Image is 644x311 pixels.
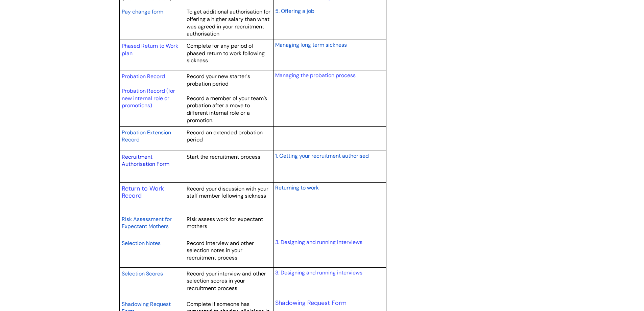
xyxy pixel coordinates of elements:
span: Selection Scores [122,270,163,277]
a: Probation Extension Record [122,128,171,144]
span: Risk assess work for expectant mothers [187,216,263,230]
span: Probation Extension Record [122,129,171,143]
a: Recruitment Authorisation Form [122,153,169,168]
a: Returning to work [275,183,319,192]
span: Record a member of your team’s probation after a move to different internal role or a promotion. [187,95,267,124]
span: Pay change form [122,8,163,15]
span: Record your new starter's probation period [187,73,250,87]
a: Probation Record [122,73,165,80]
span: Record interview and other selection notes in your recruitment process [187,240,254,261]
a: 1. Getting your recruitment authorised [275,152,369,160]
span: Selection Notes [122,240,161,247]
a: Probation Record (for new internal role or promotions) [122,87,175,109]
span: 1. Getting your recruitment authorised [275,152,369,159]
span: Complete for any period of phased return to work following sickness [187,42,265,64]
a: Selection Notes [122,239,161,247]
span: Returning to work [275,184,319,191]
span: Record your interview and other selection scores in your recruitment process [187,270,266,292]
span: Risk Assessment for Expectant Mothers [122,216,172,230]
a: Managing the probation process [275,72,356,79]
a: 3. Designing and running interviews [275,239,362,246]
a: Managing long term sickness [275,41,347,49]
a: Phased Return to Work plan [122,42,178,57]
a: Return to Work Record [122,184,164,200]
span: Managing long term sickness [275,41,347,48]
span: To get additional authorisation for offering a higher salary than what was agreed in your recruit... [187,8,270,37]
span: Start the recruitment process [187,153,260,160]
span: Record an extended probation period [187,129,263,143]
a: 3. Designing and running interviews [275,269,362,276]
a: Risk Assessment for Expectant Mothers [122,215,172,230]
a: Shadowing Request Form [275,299,347,307]
span: Record your discussion with your staff member following sickness [187,185,268,200]
a: 5. Offering a job [275,7,314,15]
a: Pay change form [122,7,163,16]
span: 5. Offering a job [275,7,314,15]
a: Selection Scores [122,269,163,277]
